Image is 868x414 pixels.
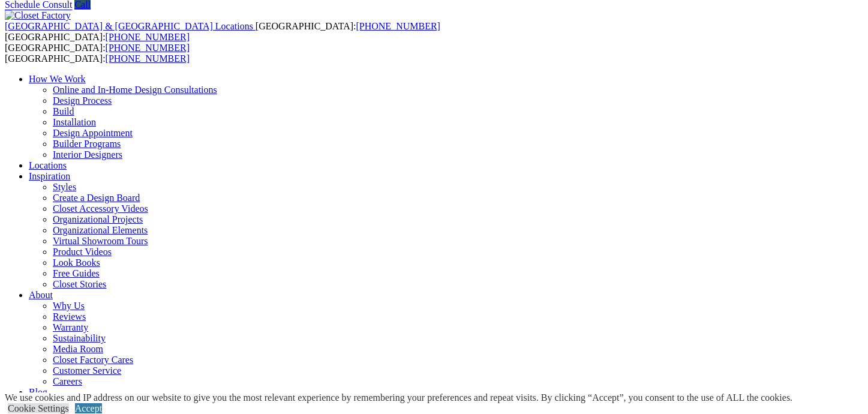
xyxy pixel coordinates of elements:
[106,43,190,53] a: [PHONE_NUMBER]
[53,182,76,192] a: Styles
[53,203,148,214] a: Closet Accessory Videos
[29,171,70,181] a: Inspiration
[29,387,47,397] a: Blog
[53,247,112,257] a: Product Videos
[5,43,190,64] span: [GEOGRAPHIC_DATA]: [GEOGRAPHIC_DATA]:
[53,344,103,354] a: Media Room
[53,333,106,343] a: Sustainability
[53,322,88,332] a: Warranty
[53,117,96,127] a: Installation
[53,301,85,311] a: Why Us
[5,21,256,31] a: [GEOGRAPHIC_DATA] & [GEOGRAPHIC_DATA] Locations
[53,149,122,160] a: Interior Designers
[53,139,121,149] a: Builder Programs
[53,236,148,246] a: Virtual Showroom Tours
[53,311,86,322] a: Reviews
[53,106,74,116] a: Build
[53,95,112,106] a: Design Process
[53,376,82,386] a: Careers
[106,32,190,42] a: [PHONE_NUMBER]
[53,365,121,376] a: Customer Service
[53,193,140,203] a: Create a Design Board
[29,290,53,300] a: About
[29,74,86,84] a: How We Work
[106,53,190,64] a: [PHONE_NUMBER]
[5,21,440,42] span: [GEOGRAPHIC_DATA]: [GEOGRAPHIC_DATA]:
[53,355,133,365] a: Closet Factory Cares
[53,214,143,224] a: Organizational Projects
[29,160,67,170] a: Locations
[75,403,102,413] a: Accept
[5,392,792,403] div: We use cookies and IP address on our website to give you the most relevant experience by remember...
[5,21,253,31] span: [GEOGRAPHIC_DATA] & [GEOGRAPHIC_DATA] Locations
[356,21,440,31] a: [PHONE_NUMBER]
[53,268,100,278] a: Free Guides
[53,279,106,289] a: Closet Stories
[5,10,71,21] img: Closet Factory
[8,403,69,413] a: Cookie Settings
[53,225,148,235] a: Organizational Elements
[53,128,133,138] a: Design Appointment
[53,257,100,268] a: Look Books
[53,85,217,95] a: Online and In-Home Design Consultations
